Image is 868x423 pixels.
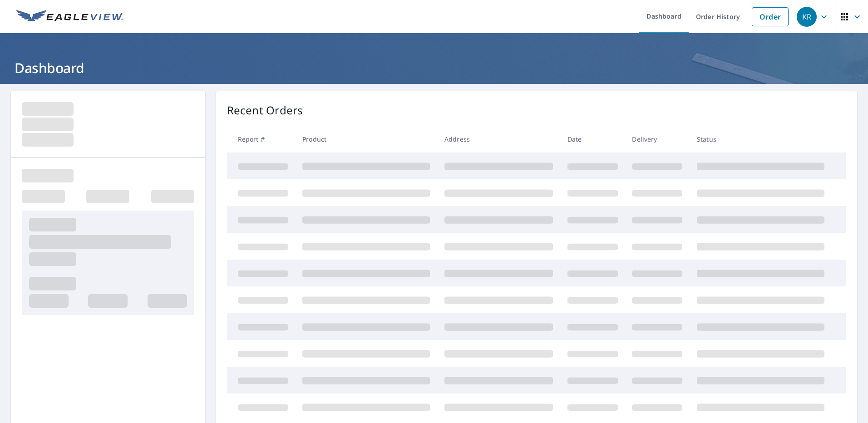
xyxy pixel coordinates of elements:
th: Date [560,126,625,152]
th: Delivery [625,126,690,152]
a: Order [752,7,789,26]
th: Report # [227,126,296,152]
img: EV Logo [16,10,123,24]
h1: Dashboard [11,59,857,77]
p: Recent Orders [227,102,303,118]
div: KR [797,7,817,27]
th: Status [690,126,832,152]
th: Product [295,126,437,152]
th: Address [437,126,560,152]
